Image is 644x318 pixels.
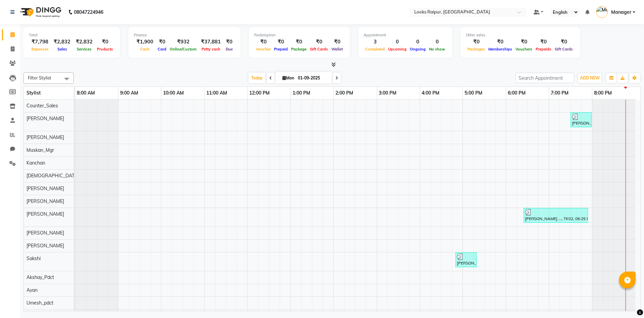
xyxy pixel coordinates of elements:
[17,3,63,22] img: logo
[26,160,45,166] span: Kanchan
[74,3,103,22] b: 08047224946
[364,32,447,38] div: Appointment
[26,243,64,249] span: [PERSON_NAME]
[168,38,198,46] div: ₹932
[377,88,398,98] a: 3:00 PM
[506,88,527,98] a: 6:00 PM
[200,47,222,51] span: Petty cash
[26,103,58,109] span: Counter_Sales
[28,75,51,80] span: Filter Stylist
[26,90,41,96] span: Stylist
[248,88,271,98] a: 12:00 PM
[308,47,330,51] span: Gift Cards
[578,73,601,83] button: ADD NEW
[289,38,308,46] div: ₹0
[26,255,41,261] span: Sakshi
[516,73,574,83] input: Search Appointment
[553,38,575,46] div: ₹0
[534,47,553,51] span: Prepaids
[420,88,441,98] a: 4:00 PM
[427,47,447,51] span: No show
[487,38,514,46] div: ₹0
[296,73,329,83] input: 2025-09-01
[386,38,408,46] div: 0
[95,38,115,46] div: ₹0
[408,38,427,46] div: 0
[616,291,637,311] iframe: chat widget
[330,47,344,51] span: Wallet
[289,47,308,51] span: Package
[514,47,534,51] span: Vouchers
[254,38,272,46] div: ₹0
[487,47,514,51] span: Memberships
[139,47,151,51] span: Cash
[134,38,156,46] div: ₹1,900
[334,88,355,98] a: 2:00 PM
[156,47,168,51] span: Card
[281,75,296,80] span: Mon
[308,38,330,46] div: ₹0
[571,113,591,126] div: [PERSON_NAME], TK03, 07:30 PM-08:00 PM, Stylist Cut(M)
[427,38,447,46] div: 0
[272,38,289,46] div: ₹0
[168,47,198,51] span: Online/Custom
[95,47,115,51] span: Products
[51,38,73,46] div: ₹2,832
[254,47,272,51] span: Voucher
[26,198,64,204] span: [PERSON_NAME]
[386,47,408,51] span: Upcoming
[56,47,69,51] span: Sales
[26,115,64,121] span: [PERSON_NAME]
[466,32,575,38] div: Other sales
[466,47,487,51] span: Packages
[26,287,38,293] span: Ayan
[156,38,168,46] div: ₹0
[29,32,115,38] div: Total
[534,38,553,46] div: ₹0
[408,47,427,51] span: Ongoing
[291,88,312,98] a: 1:00 PM
[580,75,600,80] span: ADD NEW
[26,173,79,179] span: [DEMOGRAPHIC_DATA]
[524,209,587,222] div: [PERSON_NAME] ..., TK02, 06:25 PM-07:55 PM, Stylist Cut(M),[PERSON_NAME] Trimming,K Wash Shampoo(F)
[466,38,487,46] div: ₹0
[596,6,608,18] img: Manager
[364,47,386,51] span: Completed
[75,47,93,51] span: Services
[26,274,54,280] span: Akshay_Pdct
[549,88,570,98] a: 7:00 PM
[73,38,95,46] div: ₹2,832
[330,38,344,46] div: ₹0
[254,32,344,38] div: Redemption
[249,73,265,83] span: Today
[29,38,51,46] div: ₹7,798
[26,230,64,236] span: [PERSON_NAME]
[134,32,235,38] div: Finance
[161,88,185,98] a: 10:00 AM
[223,38,235,46] div: ₹0
[205,88,229,98] a: 11:00 AM
[26,300,53,306] span: Umesh_pdct
[75,88,97,98] a: 8:00 AM
[26,147,54,153] span: Muskan_Mgr
[26,185,64,191] span: [PERSON_NAME]
[592,88,613,98] a: 8:00 PM
[514,38,534,46] div: ₹0
[224,47,234,51] span: Due
[198,38,223,46] div: ₹37,881
[26,211,64,217] span: [PERSON_NAME]
[118,88,140,98] a: 9:00 AM
[26,134,64,140] span: [PERSON_NAME]
[30,47,50,51] span: Expenses
[553,47,575,51] span: Gift Cards
[611,9,631,16] span: Manager
[364,38,386,46] div: 3
[456,253,476,266] div: [PERSON_NAME] Client, TK01, 04:50 PM-05:20 PM, Threading Men
[272,47,289,51] span: Prepaid
[463,88,484,98] a: 5:00 PM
